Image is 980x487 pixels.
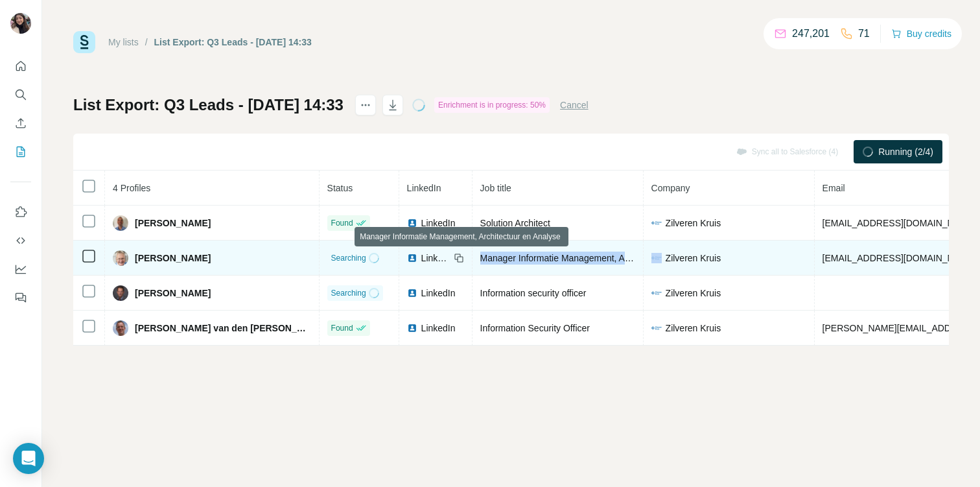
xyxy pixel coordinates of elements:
[113,183,150,193] span: 4 Profiles
[434,97,550,113] div: Enrichment is in progress: 50%
[154,36,312,49] div: List Export: Q3 Leads - [DATE] 14:33
[108,37,139,47] a: My lists
[421,217,456,230] span: LinkedIn
[878,145,933,158] span: Running (2/4)
[113,285,128,301] img: Avatar
[480,218,550,228] span: Solution Architect
[355,95,376,115] button: actions
[480,253,714,263] span: Manager Informatie Management, Architectuur en Analyse
[651,218,662,228] img: company-logo
[407,218,417,228] img: LinkedIn logo
[113,250,128,266] img: Avatar
[10,286,31,309] button: Feedback
[651,253,662,263] img: company-logo
[13,443,44,474] div: Open Intercom Messenger
[135,287,211,300] span: [PERSON_NAME]
[10,112,31,135] button: Enrich CSV
[822,253,976,263] span: [EMAIL_ADDRESS][DOMAIN_NAME]
[10,83,31,106] button: Search
[135,322,311,335] span: [PERSON_NAME] van den [PERSON_NAME]
[10,200,31,224] button: Use Surfe on LinkedIn
[407,288,417,298] img: LinkedIn logo
[73,31,95,53] img: Surfe Logo
[480,183,511,193] span: Job title
[135,217,211,230] span: [PERSON_NAME]
[560,99,589,112] button: Cancel
[10,13,31,34] img: Avatar
[651,288,662,298] img: company-logo
[666,322,721,335] span: Zilveren Kruis
[113,215,128,231] img: Avatar
[10,257,31,281] button: Dashboard
[666,252,721,265] span: Zilveren Kruis
[407,183,441,193] span: LinkedIn
[822,218,976,228] span: [EMAIL_ADDRESS][DOMAIN_NAME]
[73,95,344,115] h1: List Export: Q3 Leads - [DATE] 14:33
[10,229,31,252] button: Use Surfe API
[666,287,721,300] span: Zilveren Kruis
[421,287,456,300] span: LinkedIn
[822,183,845,193] span: Email
[792,26,830,42] p: 247,201
[651,323,662,333] img: company-logo
[858,26,870,42] p: 71
[651,183,690,193] span: Company
[145,36,148,49] li: /
[10,54,31,78] button: Quick start
[421,322,456,335] span: LinkedIn
[331,252,366,264] span: Searching
[407,323,417,333] img: LinkedIn logo
[10,140,31,163] button: My lists
[480,323,590,333] span: Information Security Officer
[891,25,951,43] button: Buy credits
[113,320,128,336] img: Avatar
[480,288,587,298] span: Information security officer
[407,253,417,263] img: LinkedIn logo
[421,252,450,265] span: LinkedIn
[327,183,353,193] span: Status
[331,322,353,334] span: Found
[135,252,211,265] span: [PERSON_NAME]
[666,217,721,230] span: Zilveren Kruis
[331,217,353,229] span: Found
[331,287,366,299] span: Searching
